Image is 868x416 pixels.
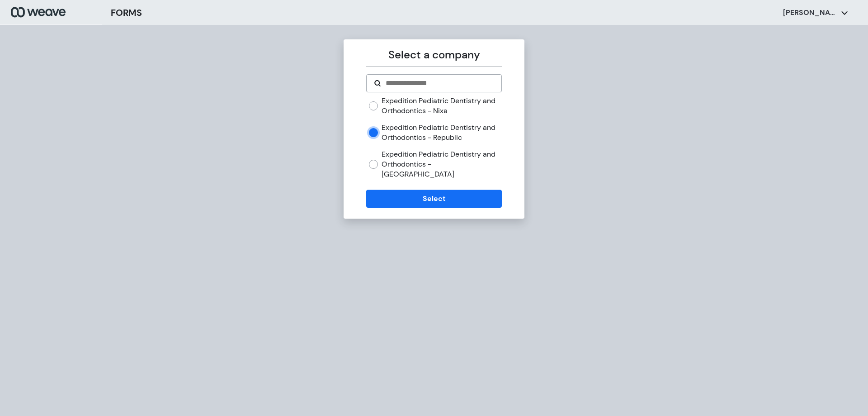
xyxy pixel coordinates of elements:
[382,123,501,142] label: Expedition Pediatric Dentistry and Orthodontics - Republic
[382,96,501,115] label: Expedition Pediatric Dentistry and Orthodontics - Nixa
[366,190,501,208] button: Select
[783,8,837,18] p: [PERSON_NAME]
[385,78,494,89] input: Search
[111,6,142,19] h3: FORMS
[366,47,501,63] p: Select a company
[382,149,501,179] label: Expedition Pediatric Dentistry and Orthodontics - [GEOGRAPHIC_DATA]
